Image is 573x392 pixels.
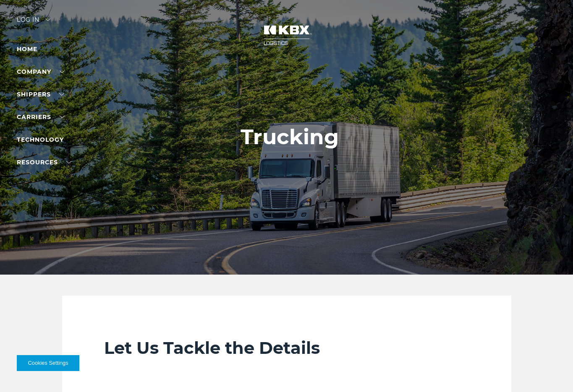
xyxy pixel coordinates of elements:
a: Company [17,68,65,75]
a: SHIPPERS [17,91,64,98]
a: Technology [17,136,64,143]
h1: Trucking [241,125,339,149]
div: Log in [17,17,50,29]
a: RESOURCES [17,158,71,166]
h2: Let Us Tackle the Details [104,337,469,358]
button: Cookies Settings [17,355,79,371]
a: Carriers [17,113,65,121]
a: Home [17,45,37,53]
img: arrow [45,18,50,21]
img: kbx logo [255,17,318,54]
